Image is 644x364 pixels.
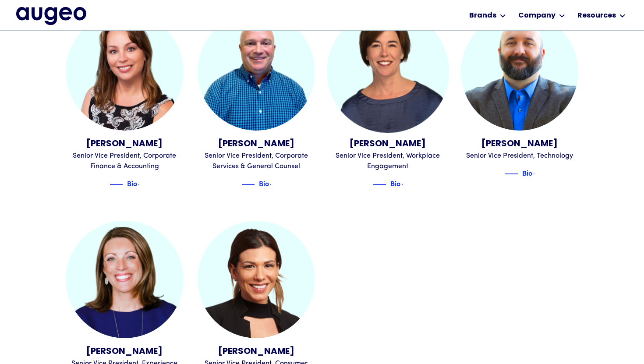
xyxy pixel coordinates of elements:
[327,11,449,133] img: Patty Saari
[329,13,447,189] a: Patty Saari[PERSON_NAME]Senior Vice President, Workplace EngagementBlue decorative lineBioBlue te...
[198,13,315,189] a: Danny Kristal[PERSON_NAME]Senior Vice President, Corporate Services & General CounselBlue decorat...
[461,138,579,151] div: [PERSON_NAME]
[329,138,447,151] div: [PERSON_NAME]
[373,179,386,190] img: Blue decorative line
[518,11,556,21] div: Company
[16,7,86,25] a: home
[66,221,184,339] img: Leslie Dickerson
[329,151,447,172] div: Senior Vice President, Workplace Engagement
[66,13,184,189] a: Jennifer Vanselow[PERSON_NAME]Senior Vice President, Corporate Finance & AccountingBlue decorativ...
[198,345,315,358] div: [PERSON_NAME]
[401,179,414,190] img: Blue text arrow
[16,7,86,25] img: Augeo's full logo in midnight blue.
[198,138,315,151] div: [PERSON_NAME]
[577,11,616,21] div: Resources
[461,151,579,161] div: Senior Vice President, Technology
[259,178,269,188] div: Bio
[66,13,184,131] img: Jennifer Vanselow
[198,151,315,172] div: Senior Vice President, Corporate Services & General Counsel
[461,13,579,179] a: Nathaniel Engelsen[PERSON_NAME]Senior Vice President, TechnologyBlue decorative lineBioBlue text ...
[198,221,315,339] img: Jeanine Aurigema
[66,138,184,151] div: [PERSON_NAME]
[505,169,518,179] img: Blue decorative line
[461,13,579,131] img: Nathaniel Engelsen
[522,167,532,178] div: Bio
[110,179,123,190] img: Blue decorative line
[469,11,496,21] div: Brands
[138,179,151,190] img: Blue text arrow
[241,179,255,190] img: Blue decorative line
[66,151,184,172] div: Senior Vice President, Corporate Finance & Accounting
[533,169,546,179] img: Blue text arrow
[390,178,400,188] div: Bio
[66,345,184,358] div: [PERSON_NAME]
[198,13,315,131] img: Danny Kristal
[127,178,137,188] div: Bio
[270,179,283,190] img: Blue text arrow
